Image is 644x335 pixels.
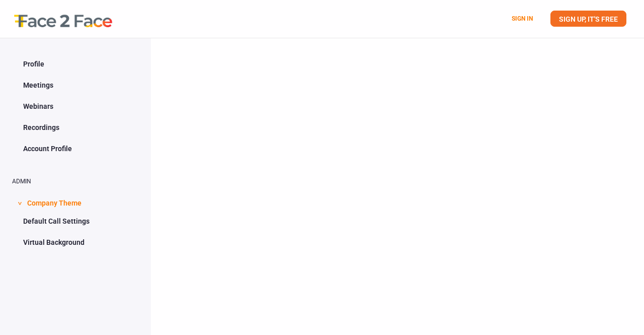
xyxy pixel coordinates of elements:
[27,192,82,212] span: Company Theme
[550,11,626,27] a: SIGN UP, IT'S FREE
[12,212,139,231] a: Default Call Settings
[12,76,139,95] a: Meetings
[12,97,139,116] a: Webinars
[15,202,25,205] span: >
[12,139,139,158] a: Account Profile
[512,15,533,22] a: SIGN IN
[12,178,139,185] h2: ADMIN
[12,118,139,137] a: Recordings
[12,54,139,74] a: Profile
[12,233,139,252] a: Virtual Background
